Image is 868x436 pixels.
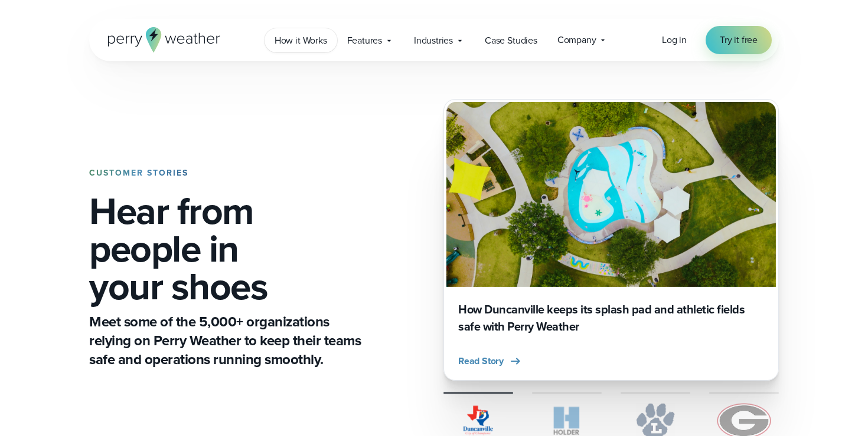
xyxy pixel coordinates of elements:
span: Features [347,34,382,48]
p: Meet some of the 5,000+ organizations relying on Perry Weather to keep their teams safe and opera... [89,312,366,369]
span: Industries [414,34,453,48]
div: slideshow [443,99,779,381]
button: Read Story [458,354,523,368]
a: Log in [662,33,687,47]
a: Duncanville Splash Pad How Duncanville keeps its splash pad and athletic fields safe with Perry W... [443,99,779,381]
h3: How Duncanville keeps its splash pad and athletic fields safe with Perry Weather [458,301,764,335]
span: How it Works [275,34,327,48]
h1: Hear from people in your shoes [89,192,366,305]
span: Try it free [720,33,758,47]
a: How it Works [265,28,337,52]
span: Company [557,33,596,47]
span: Read Story [458,354,504,368]
span: Case Studies [485,34,537,48]
div: 1 of 4 [443,99,779,381]
strong: CUSTOMER STORIES [89,167,188,179]
a: Try it free [706,26,772,54]
img: Duncanville Splash Pad [446,102,776,287]
a: Case Studies [475,28,547,52]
